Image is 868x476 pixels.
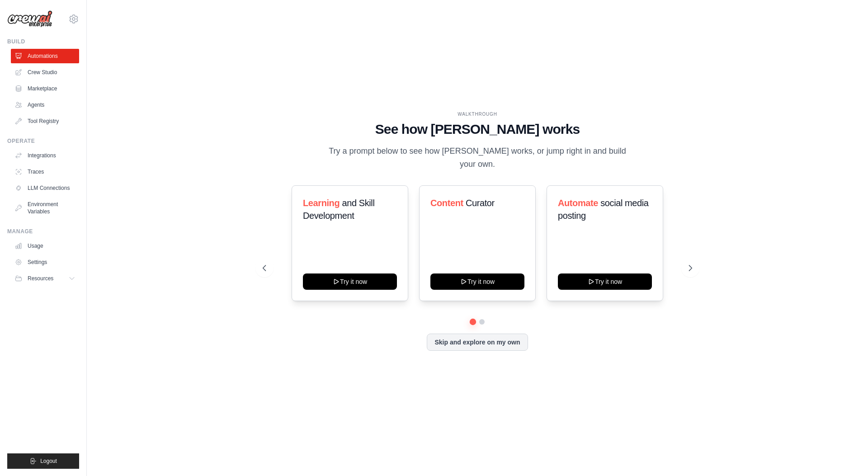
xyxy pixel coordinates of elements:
[558,198,649,221] span: social media posting
[7,453,79,469] button: Logout
[11,271,79,286] button: Resources
[558,198,598,208] span: Automate
[7,38,79,45] div: Build
[303,198,374,221] span: and Skill Development
[11,65,79,80] a: Crew Studio
[7,10,52,28] img: Logo
[11,197,79,219] a: Environment Variables
[303,273,397,290] button: Try it now
[303,198,340,208] span: Learning
[11,81,79,96] a: Marketplace
[466,198,495,208] span: Curator
[7,137,79,145] div: Operate
[11,165,79,179] a: Traces
[11,255,79,269] a: Settings
[430,198,463,208] span: Content
[28,275,53,282] span: Resources
[11,49,79,63] a: Automations
[11,148,79,163] a: Integrations
[11,114,79,128] a: Tool Registry
[325,145,629,171] p: Try a prompt below to see how [PERSON_NAME] works, or jump right in and build your own.
[11,98,79,112] a: Agents
[263,111,692,118] div: WALKTHROUGH
[11,181,79,195] a: LLM Connections
[11,239,79,253] a: Usage
[558,273,652,290] button: Try it now
[263,121,692,137] h1: See how [PERSON_NAME] works
[7,228,79,235] div: Manage
[430,273,524,290] button: Try it now
[40,457,57,465] span: Logout
[427,334,528,351] button: Skip and explore on my own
